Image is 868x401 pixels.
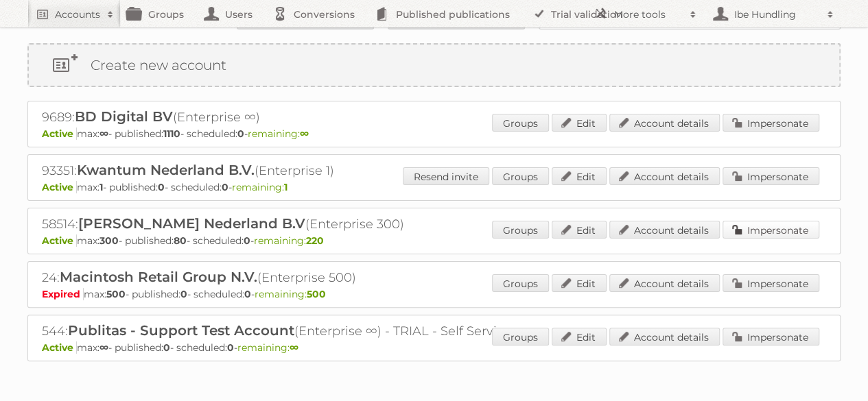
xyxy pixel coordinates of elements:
span: Active [42,341,77,354]
strong: 0 [163,341,170,354]
a: Edit [552,114,607,132]
a: Edit [552,274,607,292]
a: Account details [609,114,720,132]
h2: 544: (Enterprise ∞) - TRIAL - Self Service [42,322,522,340]
p: max: - published: - scheduled: - [42,127,826,140]
span: Expired [42,288,84,300]
a: Account details [609,221,720,239]
strong: ∞ [300,127,309,140]
a: Groups [492,328,549,345]
a: Impersonate [723,167,819,185]
span: remaining: [254,234,324,247]
strong: 300 [99,234,119,247]
a: Groups [492,114,549,132]
h2: 9689: (Enterprise ∞) [42,108,522,126]
span: Macintosh Retail Group N.V. [60,269,257,285]
h2: 58514: (Enterprise 300) [42,215,522,233]
strong: 0 [158,181,165,193]
h2: More tools [614,8,683,21]
span: [PERSON_NAME] Nederland B.V [78,215,305,232]
h2: Ibe Hundling [731,8,820,21]
strong: ∞ [99,341,108,354]
span: remaining: [232,181,288,193]
span: Kwantum Nederland B.V. [77,162,255,178]
h2: Accounts [55,8,100,21]
strong: 220 [306,234,324,247]
a: Edit [552,328,607,345]
a: Edit [552,221,607,239]
strong: 0 [244,288,251,300]
a: Resend invite [403,167,489,185]
p: max: - published: - scheduled: - [42,288,826,300]
span: Active [42,234,77,247]
strong: 80 [174,234,187,247]
span: remaining: [237,341,298,354]
a: Impersonate [723,114,819,132]
strong: 0 [222,181,228,193]
strong: 0 [180,288,187,300]
a: Groups [492,274,549,292]
span: remaining: [248,127,309,140]
strong: ∞ [99,127,108,140]
strong: 500 [106,288,126,300]
a: Impersonate [723,221,819,239]
strong: 0 [244,234,250,247]
p: max: - published: - scheduled: - [42,341,826,354]
span: BD Digital BV [75,108,173,125]
strong: 1 [99,181,103,193]
strong: 0 [227,341,234,354]
strong: ∞ [290,341,298,354]
span: remaining: [255,288,326,300]
p: max: - published: - scheduled: - [42,234,826,247]
span: Active [42,127,77,140]
strong: 1110 [163,127,180,140]
p: max: - published: - scheduled: - [42,181,826,193]
strong: 500 [307,288,326,300]
a: Edit [552,167,607,185]
a: Impersonate [723,328,819,345]
strong: 1 [284,181,288,193]
a: Account details [609,274,720,292]
a: Account details [609,328,720,345]
strong: 0 [237,127,244,140]
a: Groups [492,167,549,185]
h2: 24: (Enterprise 500) [42,269,522,287]
span: Publitas - Support Test Account [68,322,294,339]
a: Create new account [29,45,839,86]
a: Groups [492,221,549,239]
span: Active [42,181,77,193]
a: Account details [609,167,720,185]
a: Impersonate [723,274,819,292]
h2: 93351: (Enterprise 1) [42,162,522,180]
